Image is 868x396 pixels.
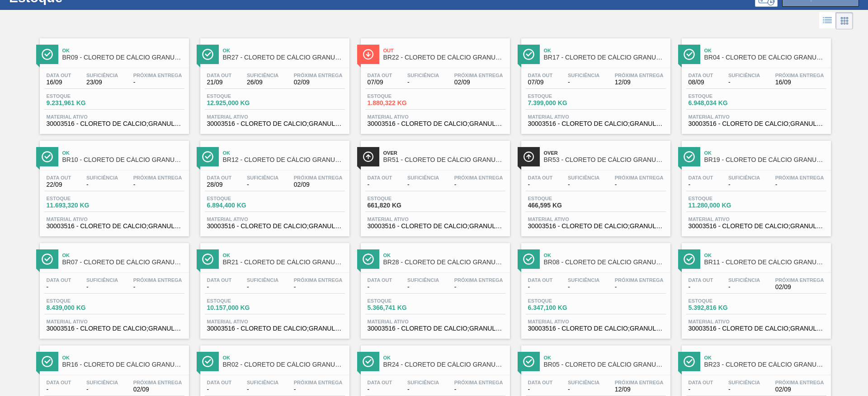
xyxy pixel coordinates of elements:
img: Ícone [523,356,534,367]
span: - [728,284,760,290]
span: Material ativo [368,114,503,120]
span: 23/09 [86,79,118,86]
span: - [247,386,278,393]
span: Material ativo [689,114,824,120]
span: Estoque [528,93,591,99]
a: ÍconeOutBR22 - CLORETO DE CÁLCIO GRANULADOData out07/09Suficiência-Próxima Entrega02/09Estoque1.8... [354,32,514,134]
a: ÍconeOkBR04 - CLORETO DE CÁLCIO GRANULADOData out08/09Suficiência-Próxima Entrega16/09Estoque6.94... [675,32,835,134]
img: Ícone [202,151,213,162]
span: 6.347,100 KG [528,304,591,311]
span: Data out [689,277,713,283]
span: Suficiência [86,73,118,78]
span: - [728,386,760,393]
span: BR51 - CLORETO DE CÁLCIO GRANULADO [383,157,505,163]
img: Ícone [523,253,534,265]
span: BR04 - CLORETO DE CÁLCIO GRANULADO [704,54,826,61]
span: Estoque [528,298,591,304]
span: - [568,181,599,188]
span: Próxima Entrega [454,175,503,180]
span: 1.880,322 KG [368,100,431,106]
span: Estoque [207,93,270,99]
span: 30003516 - CLORETO DE CALCIO;GRANULADO;75% [689,223,824,230]
span: Data out [47,175,71,180]
span: 30003516 - CLORETO DE CALCIO;GRANULADO;75% [689,325,824,332]
span: Material ativo [47,216,182,222]
span: Data out [47,73,71,78]
span: Próxima Entrega [454,277,503,283]
span: Estoque [368,298,431,304]
span: BR23 - CLORETO DE CÁLCIO GRANULADO [704,361,826,368]
img: Ícone [523,151,534,162]
span: - [528,181,553,188]
img: Ícone [42,356,53,367]
span: - [207,386,232,393]
a: ÍconeOkBR07 - CLORETO DE CÁLCIO GRANULADOData out-Suficiência-Próxima Entrega-Estoque8.439,000 KG... [33,236,193,339]
span: - [568,284,599,290]
span: Próxima Entrega [133,380,182,385]
span: - [528,386,553,393]
span: 02/09 [294,181,343,188]
span: 21/09 [207,79,232,86]
span: Out [383,48,505,53]
span: BR22 - CLORETO DE CÁLCIO GRANULADO [383,54,505,61]
span: Ok [544,253,666,258]
span: - [615,181,664,188]
span: BR53 - CLORETO DE CÁLCIO GRANULADO [544,157,666,163]
span: Suficiência [407,175,439,180]
span: BR10 - CLORETO DE CÁLCIO GRANULADO [62,157,184,163]
span: Próxima Entrega [775,277,824,283]
span: Material ativo [207,114,343,120]
span: BR08 - CLORETO DE CÁLCIO GRANULADO [544,259,666,266]
span: - [47,284,71,290]
span: Suficiência [86,175,118,180]
span: 16/09 [47,79,71,86]
div: Visão em Lista [819,12,836,29]
a: ÍconeOverBR51 - CLORETO DE CÁLCIO GRANULADOData out-Suficiência-Próxima Entrega-Estoque661,820 KG... [354,134,514,236]
span: 30003516 - CLORETO DE CALCIO;GRANULADO;75% [47,325,182,332]
span: 5.392,816 KG [689,304,752,311]
span: 6.894,400 KG [207,202,270,209]
span: Material ativo [528,319,664,324]
span: 02/09 [294,79,343,86]
span: - [368,181,392,188]
span: Suficiência [728,175,760,180]
img: Ícone [363,356,374,367]
span: 8.439,000 KG [47,304,110,311]
span: Próxima Entrega [775,73,824,78]
span: - [728,79,760,86]
span: BR17 - CLORETO DE CÁLCIO GRANULADO [544,54,666,61]
span: Estoque [207,196,270,201]
img: Ícone [684,151,695,162]
span: 02/09 [775,386,824,393]
span: Material ativo [368,319,503,324]
span: - [615,284,664,290]
span: 10.157,000 KG [207,304,270,311]
span: Material ativo [47,319,182,324]
span: Próxima Entrega [133,175,182,180]
span: - [86,284,118,290]
span: 30003516 - CLORETO DE CALCIO;GRANULADO;75% [207,223,343,230]
span: - [454,284,503,290]
span: Ok [544,48,666,53]
span: Próxima Entrega [454,73,503,78]
span: Material ativo [689,319,824,324]
span: Ok [704,48,826,53]
span: - [407,284,439,290]
span: Suficiência [728,380,760,385]
span: 12/09 [615,386,664,393]
img: Ícone [363,253,374,265]
span: Próxima Entrega [133,73,182,78]
span: Próxima Entrega [294,380,343,385]
span: - [407,181,439,188]
span: Próxima Entrega [294,73,343,78]
span: Estoque [368,93,431,99]
span: - [368,284,392,290]
span: Data out [47,380,71,385]
img: Ícone [42,253,53,265]
a: ÍconeOkBR12 - CLORETO DE CÁLCIO GRANULADOData out28/09Suficiência-Próxima Entrega02/09Estoque6.89... [193,134,354,236]
span: Data out [689,175,713,180]
span: - [86,386,118,393]
span: Material ativo [207,319,343,324]
span: Próxima Entrega [775,175,824,180]
span: Ok [62,48,184,53]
